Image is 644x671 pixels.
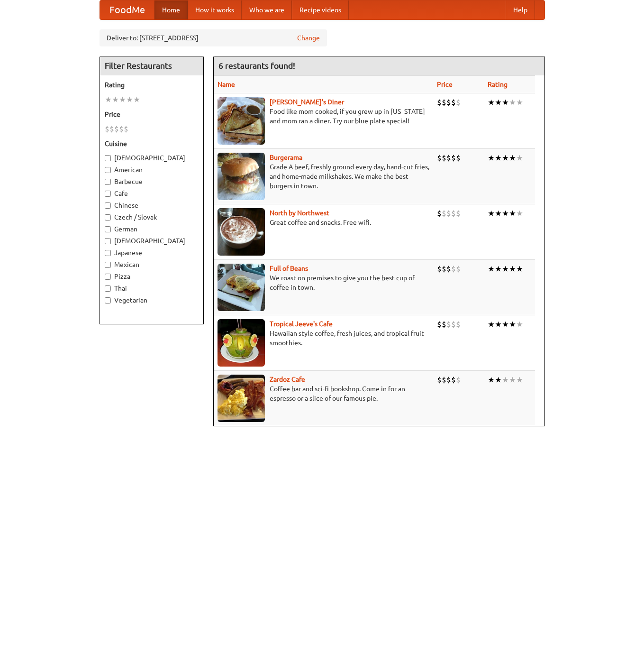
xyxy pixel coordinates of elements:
[509,264,516,274] li: ★
[516,375,523,385] li: ★
[100,29,327,46] div: Deliver to: [STREET_ADDRESS]
[502,319,509,330] li: ★
[451,153,456,163] li: $
[105,155,111,161] input: [DEMOGRAPHIC_DATA]
[105,295,199,305] label: Vegetarian
[488,153,495,163] li: ★
[105,214,111,221] input: Czech / Slovak
[437,375,442,385] li: $
[437,264,442,274] li: $
[488,264,495,274] li: ★
[105,189,199,198] label: Cafe
[516,319,523,330] li: ★
[114,124,119,134] li: $
[218,208,265,256] img: north.jpg
[456,264,461,274] li: $
[270,154,302,161] a: Burgerama
[105,94,112,105] li: ★
[270,320,333,328] a: Tropical Jeeve's Cafe
[126,94,133,105] li: ★
[218,218,429,227] p: Great coffee and snacks. Free wifi.
[105,262,111,268] input: Mexican
[495,208,502,219] li: ★
[105,250,111,256] input: Japanese
[495,153,502,163] li: ★
[270,98,344,106] a: [PERSON_NAME]'s Diner
[124,124,128,134] li: $
[437,319,442,330] li: $
[516,153,523,163] li: ★
[105,226,111,232] input: German
[502,208,509,219] li: ★
[442,375,446,385] li: $
[516,97,523,108] li: ★
[105,177,199,186] label: Barbecue
[509,153,516,163] li: ★
[100,56,203,75] h4: Filter Restaurants
[502,97,509,108] li: ★
[451,375,456,385] li: $
[218,153,265,200] img: burgerama.jpg
[451,319,456,330] li: $
[516,264,523,274] li: ★
[442,319,446,330] li: $
[105,153,199,163] label: [DEMOGRAPHIC_DATA]
[488,81,508,88] a: Rating
[105,167,111,173] input: American
[488,319,495,330] li: ★
[105,165,199,175] label: American
[495,264,502,274] li: ★
[270,376,305,383] a: Zardoz Cafe
[451,97,456,108] li: $
[154,0,188,19] a: Home
[105,191,111,197] input: Cafe
[119,124,124,134] li: $
[509,375,516,385] li: ★
[218,81,235,88] a: Name
[109,124,114,134] li: $
[105,285,111,292] input: Thai
[446,264,451,274] li: $
[502,153,509,163] li: ★
[509,97,516,108] li: ★
[105,224,199,234] label: German
[442,264,446,274] li: $
[105,80,199,90] h5: Rating
[270,209,329,217] a: North by Northwest
[456,153,461,163] li: $
[442,97,446,108] li: $
[437,97,442,108] li: $
[105,238,111,244] input: [DEMOGRAPHIC_DATA]
[506,0,535,19] a: Help
[297,33,320,43] a: Change
[437,153,442,163] li: $
[218,319,265,367] img: jeeves.jpg
[502,264,509,274] li: ★
[456,97,461,108] li: $
[105,272,199,281] label: Pizza
[218,97,265,145] img: sallys.jpg
[446,153,451,163] li: $
[456,375,461,385] li: $
[495,319,502,330] li: ★
[456,208,461,219] li: $
[218,329,429,348] p: Hawaiian style coffee, fresh juices, and tropical fruit smoothies.
[218,375,265,422] img: zardoz.jpg
[218,273,429,292] p: We roast on premises to give you the best cup of coffee in town.
[442,208,446,219] li: $
[488,208,495,219] li: ★
[242,0,292,19] a: Who we are
[105,248,199,257] label: Japanese
[509,319,516,330] li: ★
[509,208,516,219] li: ★
[105,236,199,246] label: [DEMOGRAPHIC_DATA]
[105,179,111,185] input: Barbecue
[119,94,126,105] li: ★
[100,0,154,19] a: FoodMe
[437,81,453,88] a: Price
[218,384,429,403] p: Coffee bar and sci-fi bookshop. Come in for an espresso or a slice of our famous pie.
[488,97,495,108] li: ★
